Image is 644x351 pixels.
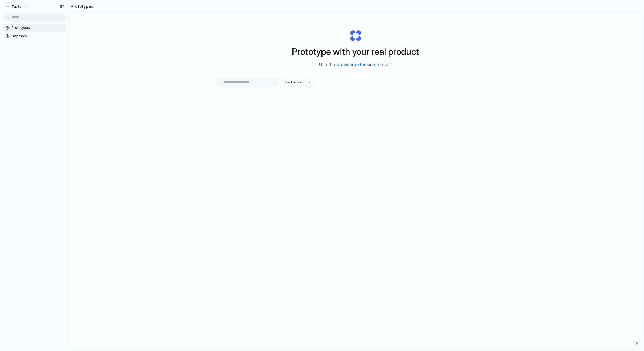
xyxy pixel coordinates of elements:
a: Prototypes [3,24,66,32]
h2: Prototypes [69,3,93,9]
span: Captures [12,34,64,39]
h1: Prototype with your real product [292,45,419,59]
a: browser extension [336,62,375,67]
span: Prototypes [12,25,64,30]
span: Tacto [12,4,21,9]
a: Captures [3,32,66,40]
button: Last edited [282,78,314,87]
span: Use the to start [319,62,392,68]
span: Last edited [285,80,304,85]
button: Tacto [3,3,29,11]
